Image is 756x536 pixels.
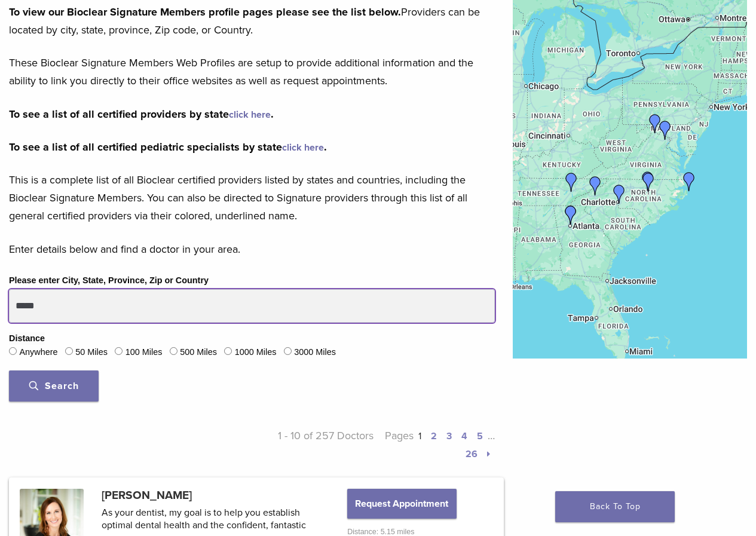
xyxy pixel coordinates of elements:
div: Dr. Jeffrey Beeler [562,173,581,192]
label: 100 Miles [126,346,163,359]
label: 500 Miles [180,346,217,359]
a: 26 [466,448,478,460]
div: Dr. Deborah Baker [645,114,665,133]
strong: To see a list of all certified providers by state . [9,108,274,121]
a: 1 [418,430,421,442]
strong: To view our Bioclear Signature Members profile pages please see the list below. [9,5,401,19]
a: click here [282,142,324,154]
span: Search [29,380,79,392]
a: 4 [461,430,467,442]
p: 1 - 10 of 257 Doctors [252,427,374,463]
label: Please enter City, State, Province, Zip or Country [9,274,209,287]
div: Dr. Ann Coambs [610,185,629,204]
span: … [488,429,495,442]
button: Search [9,370,99,402]
div: Dr. Lauren Chapman [638,171,657,191]
label: 50 Miles [75,346,108,359]
div: Dr. Skip Dolt [561,206,580,225]
p: Pages [374,427,495,463]
a: 3 [446,430,452,442]
div: Dr. Komal Karmacharya [656,121,675,140]
label: 1000 Miles [235,346,277,359]
p: Providers can be located by city, state, province, Zip code, or Country. [9,3,495,39]
strong: To see a list of all certified pediatric specialists by state . [9,140,327,154]
a: 5 [477,430,483,442]
div: Dr. Anna Abernethy [639,173,658,192]
div: Dr. Makani Peele [680,172,699,191]
button: Request Appointment [347,489,456,519]
p: These Bioclear Signature Members Web Profiles are setup to provide additional information and the... [9,54,495,90]
legend: Distance [9,332,45,345]
a: 2 [431,430,437,442]
a: Back To Top [555,491,675,522]
a: click here [229,109,271,121]
p: This is a complete list of all Bioclear certified providers listed by states and countries, inclu... [9,171,495,225]
p: Enter details below and find a doctor in your area. [9,240,495,258]
label: Anywhere [19,346,57,359]
label: 3000 Miles [294,346,336,359]
div: Dr. Rebekkah Merrell [586,176,605,195]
